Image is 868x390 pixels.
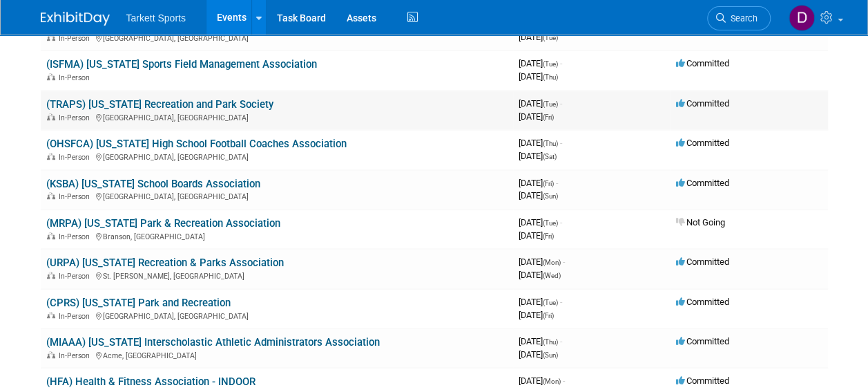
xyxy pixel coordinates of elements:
[59,272,94,281] span: In-Person
[41,12,110,26] img: ExhibitDay
[46,111,508,122] div: [GEOGRAPHIC_DATA], [GEOGRAPHIC_DATA]
[789,5,815,31] img: Doug Wilson
[46,257,284,269] a: (URPA) [US_STATE] Recreation & Parks Association
[46,178,260,190] a: (KSBA) [US_STATE] School Boards Association
[543,34,558,41] span: (Tue)
[46,297,231,309] a: (CPRS) [US_STATE] Park and Recreation
[676,178,729,188] span: Committed
[543,351,558,359] span: (Sun)
[519,297,562,307] span: [DATE]
[676,375,729,386] span: Committed
[543,272,561,279] span: (Wed)
[676,58,729,68] span: Committed
[519,71,558,82] span: [DATE]
[543,153,557,160] span: (Sat)
[560,297,562,307] span: -
[46,375,255,388] a: (HFA) Health & Fitness Association - INDOOR
[519,349,558,360] span: [DATE]
[560,138,562,148] span: -
[47,192,55,199] img: In-Person Event
[560,336,562,346] span: -
[543,312,554,319] span: (Fri)
[519,151,557,161] span: [DATE]
[556,178,558,188] span: -
[543,259,561,266] span: (Mon)
[47,73,55,80] img: In-Person Event
[543,338,558,346] span: (Thu)
[59,192,94,201] span: In-Person
[676,336,729,346] span: Committed
[543,219,558,227] span: (Tue)
[676,257,729,267] span: Committed
[563,375,565,386] span: -
[676,297,729,307] span: Committed
[543,100,558,108] span: (Tue)
[543,192,558,200] span: (Sun)
[543,180,554,187] span: (Fri)
[543,232,554,240] span: (Fri)
[46,230,508,241] div: Branson, [GEOGRAPHIC_DATA]
[59,351,94,360] span: In-Person
[676,98,729,109] span: Committed
[543,299,558,306] span: (Tue)
[519,230,554,241] span: [DATE]
[543,140,558,147] span: (Thu)
[46,349,508,360] div: Acme, [GEOGRAPHIC_DATA]
[46,336,380,349] a: (MIAAA) [US_STATE] Interscholastic Athletic Administrators Association
[47,312,55,319] img: In-Person Event
[726,13,758,24] span: Search
[46,58,317,71] a: (ISFMA) [US_STATE] Sports Field Management Association
[519,336,562,346] span: [DATE]
[560,98,562,109] span: -
[519,32,558,42] span: [DATE]
[676,217,725,228] span: Not Going
[519,58,562,68] span: [DATE]
[676,138,729,148] span: Committed
[46,151,508,162] div: [GEOGRAPHIC_DATA], [GEOGRAPHIC_DATA]
[543,378,561,385] span: (Mon)
[543,60,558,68] span: (Tue)
[46,217,280,230] a: (MRPA) [US_STATE] Park & Recreation Association
[519,217,562,228] span: [DATE]
[560,217,562,228] span: -
[59,73,94,82] span: In-Person
[46,310,508,321] div: [GEOGRAPHIC_DATA], [GEOGRAPHIC_DATA]
[47,34,55,41] img: In-Person Event
[519,257,565,267] span: [DATE]
[59,232,94,241] span: In-Person
[519,310,554,320] span: [DATE]
[46,270,508,281] div: St. [PERSON_NAME], [GEOGRAPHIC_DATA]
[47,272,55,279] img: In-Person Event
[543,113,554,121] span: (Fri)
[47,351,55,358] img: In-Person Event
[59,113,94,122] span: In-Person
[519,270,561,280] span: [DATE]
[560,58,562,68] span: -
[126,12,186,24] span: Tarkett Sports
[519,178,558,188] span: [DATE]
[543,73,558,81] span: (Thu)
[519,375,565,386] span: [DATE]
[519,98,562,109] span: [DATE]
[46,190,508,201] div: [GEOGRAPHIC_DATA], [GEOGRAPHIC_DATA]
[519,111,554,122] span: [DATE]
[59,34,94,43] span: In-Person
[563,257,565,267] span: -
[47,113,55,120] img: In-Person Event
[59,312,94,321] span: In-Person
[519,138,562,148] span: [DATE]
[46,98,273,111] a: (TRAPS) [US_STATE] Recreation and Park Society
[46,138,347,150] a: (OHSFCA) [US_STATE] High School Football Coaches Association
[46,32,508,43] div: [GEOGRAPHIC_DATA], [GEOGRAPHIC_DATA]
[59,153,94,162] span: In-Person
[47,232,55,239] img: In-Person Event
[519,190,558,201] span: [DATE]
[707,6,771,30] a: Search
[47,153,55,160] img: In-Person Event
